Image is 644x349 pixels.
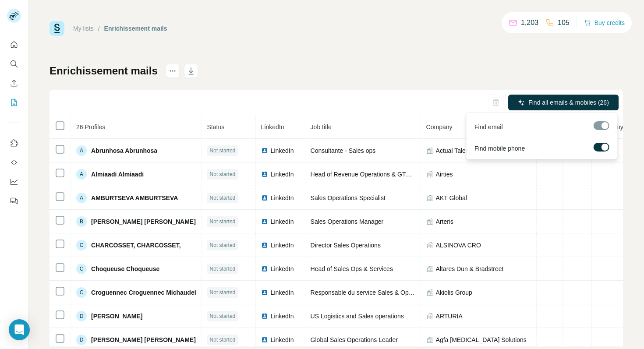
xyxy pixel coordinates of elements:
[261,147,268,154] img: LinkedIn logo
[91,170,144,179] span: Almiaadi Almiaadi
[311,242,381,249] span: Director Sales Operations
[436,335,527,344] span: Agfa [MEDICAL_DATA] Solutions
[7,174,21,190] button: Dashboard
[271,194,294,202] span: LinkedIn
[261,265,268,272] img: LinkedIn logo
[76,335,87,345] div: D
[474,123,503,131] span: Find email
[558,18,570,28] p: 105
[436,217,453,226] span: Arteris
[210,194,236,202] span: Not started
[311,194,386,201] span: Sales Operations Specialist
[426,123,453,130] span: Company
[50,21,64,36] img: Surfe Logo
[7,193,21,209] button: Feedback
[311,147,376,154] span: Consultante - Sales ops
[261,336,268,343] img: LinkedIn logo
[7,75,21,91] button: Enrich CSV
[271,264,294,273] span: LinkedIn
[73,25,94,32] a: My lists
[210,241,236,249] span: Not started
[474,144,525,153] span: Find mobile phone
[311,289,456,296] span: Responsable du service Sales & Operations Planning
[271,288,294,297] span: LinkedIn
[521,18,538,28] p: 1,203
[91,241,181,250] span: CHARCOSSET, CHARCOSSET,
[271,170,294,179] span: LinkedIn
[271,146,294,155] span: LinkedIn
[261,218,268,225] img: LinkedIn logo
[104,24,167,33] div: Enrichissement mails
[261,289,268,296] img: LinkedIn logo
[436,241,481,250] span: ALSINOVA CRO
[210,265,236,273] span: Not started
[261,313,268,320] img: LinkedIn logo
[508,95,619,110] button: Find all emails & mobiles (26)
[76,240,87,250] div: C
[7,155,21,170] button: Use Surfe API
[98,24,100,33] li: /
[7,37,21,53] button: Quick start
[91,264,159,273] span: Choqueuse Choqueuse
[91,194,178,202] span: AMBURTSEVA AMBURTSEVA
[76,216,87,227] div: B
[207,123,225,130] span: Status
[436,312,463,321] span: ARTURIA
[210,336,236,344] span: Not started
[271,335,294,344] span: LinkedIn
[311,218,384,225] span: Sales Operations Manager
[7,56,21,72] button: Search
[91,312,142,321] span: [PERSON_NAME]
[76,264,87,274] div: C
[311,265,393,272] span: Head of Sales Ops & Services
[436,288,472,297] span: Akiolis Group
[76,145,87,156] div: A
[9,319,30,340] div: Open Intercom Messenger
[91,217,196,226] span: [PERSON_NAME] [PERSON_NAME]
[436,264,504,273] span: Altares Dun & Bradstreet
[584,17,625,29] button: Buy credits
[210,289,236,296] span: Not started
[261,242,268,249] img: LinkedIn logo
[271,217,294,226] span: LinkedIn
[311,313,404,320] span: US Logistics and Sales operations
[528,98,609,107] span: Find all emails & mobiles (26)
[76,287,87,298] div: C
[76,193,87,203] div: A
[91,146,157,155] span: Abrunhosa Abrunhosa
[436,170,453,179] span: Airties
[76,169,87,180] div: A
[91,335,196,344] span: [PERSON_NAME] [PERSON_NAME]
[210,312,236,320] span: Not started
[210,170,236,178] span: Not started
[76,311,87,321] div: D
[7,135,21,151] button: Use Surfe on LinkedIn
[210,218,236,226] span: Not started
[311,336,398,343] span: Global Sales Operations Leader
[271,241,294,250] span: LinkedIn
[166,64,180,78] button: actions
[76,123,105,130] span: 26 Profiles
[261,171,268,178] img: LinkedIn logo
[261,123,284,130] span: LinkedIn
[91,288,196,297] span: Croguennec Croguennec Michaudel
[436,146,471,155] span: Actual Talent
[311,171,436,178] span: Head of Revenue Operations & GTM Strategy
[436,194,467,202] span: AKT Global
[271,312,294,321] span: LinkedIn
[7,95,21,110] button: My lists
[261,194,268,201] img: LinkedIn logo
[311,123,332,130] span: Job title
[210,147,236,155] span: Not started
[50,64,158,78] h1: Enrichissement mails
